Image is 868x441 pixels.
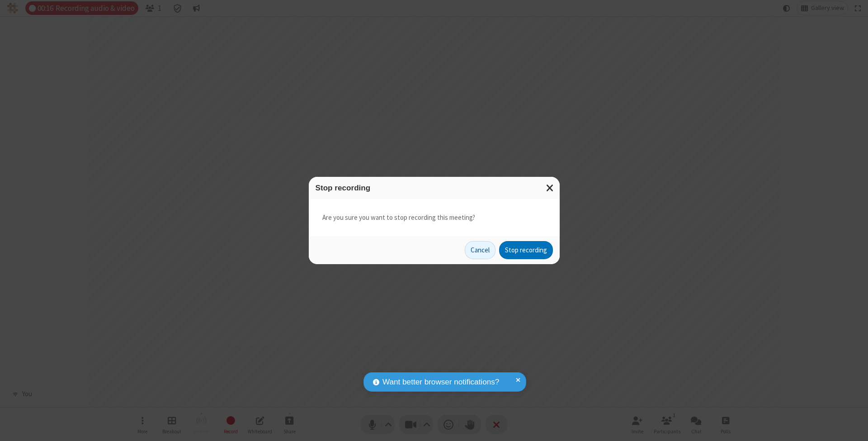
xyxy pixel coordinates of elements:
div: Are you sure you want to stop recording this meeting? [309,199,560,237]
button: Cancel [465,241,495,259]
h3: Stop recording [316,184,553,192]
span: Want better browser notifications? [382,376,499,388]
button: Stop recording [499,241,553,259]
button: Close modal [541,177,560,199]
